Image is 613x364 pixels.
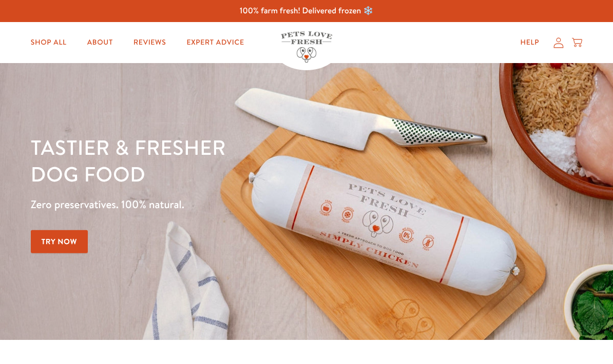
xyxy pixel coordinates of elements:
a: About [79,32,121,53]
a: Shop All [23,32,75,53]
a: Expert Advice [178,32,252,53]
a: Help [512,32,548,53]
a: Reviews [125,32,174,53]
p: Zero preservatives. 100% natural. [31,195,398,214]
a: Try Now [31,230,88,253]
img: Pets Love Fresh [281,31,332,63]
h1: Tastier & fresher dog food [31,134,398,187]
